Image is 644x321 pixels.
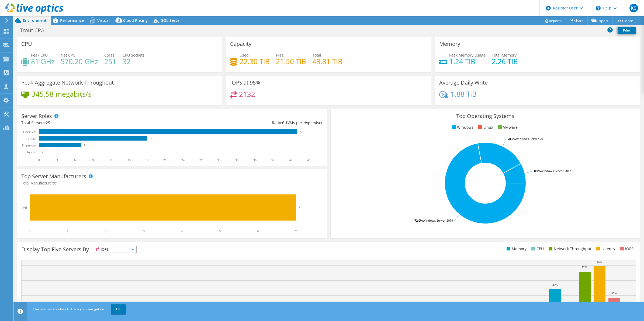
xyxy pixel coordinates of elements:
[105,229,106,233] text: 2
[123,53,144,58] span: CPU Sockets
[541,169,571,173] tspan: Windows Server 2012
[97,18,110,23] span: Virtual
[92,158,94,162] text: 9
[161,18,181,23] span: SQL Server
[547,246,591,252] li: Network Throughput
[611,292,617,295] text: 37%
[276,53,284,58] span: Free
[239,91,255,97] h4: 2132
[414,218,423,222] tspan: 72.0%
[253,158,257,162] text: 36
[25,150,36,154] text: Physical
[619,246,633,252] li: IOPS
[530,246,544,252] li: CPU
[312,58,342,64] h4: 43.81 TiB
[42,151,43,153] text: 0
[335,113,636,119] h3: Top Operating Systems
[497,124,518,130] li: VMware
[477,124,493,130] li: Linux
[439,80,488,86] h3: Average Daily Write
[60,18,84,23] span: Performance
[181,158,185,162] text: 24
[451,124,473,130] li: Windows
[516,137,546,141] tspan: Windows Server 2016
[618,27,636,34] a: Print
[109,158,113,162] text: 12
[123,18,148,23] span: Cloud Pricing
[230,41,251,47] h3: Capacity
[56,158,58,162] text: 3
[21,41,32,47] h3: CPU
[143,229,145,233] text: 3
[150,137,152,140] text: 18
[629,4,638,12] span: KC
[163,158,167,162] text: 21
[566,16,588,25] a: Share
[84,144,85,146] text: 7
[289,158,292,162] text: 42
[596,6,601,11] svg: \n
[21,173,86,179] h3: Top Server Manufacturers
[587,16,612,25] a: Export
[219,229,221,233] text: 5
[22,144,37,147] text: Hypervisor
[61,58,98,64] h4: 570.20 GHz
[217,158,220,162] text: 30
[23,130,37,134] text: Guest VM
[597,261,602,264] text: 79%
[94,246,136,253] span: IOPS
[74,158,76,162] text: 6
[61,53,75,58] span: Net CPU
[276,58,306,64] h4: 21.50 TiB
[33,307,105,311] span: This site uses cookies to track your navigation.
[199,158,203,162] text: 27
[104,58,116,64] h4: 251
[552,283,558,286] text: 48%
[230,80,260,86] h3: IOPS at 95%
[111,304,126,314] a: OK
[181,229,183,233] text: 4
[235,158,238,162] text: 33
[23,18,47,23] span: Environment
[439,41,460,47] h3: Memory
[240,58,270,64] h4: 22.30 TiB
[46,120,50,125] span: 25
[582,266,587,269] text: 72%
[492,53,517,58] span: Total Memory
[451,91,477,97] h4: 1.88 TiB
[21,120,172,126] div: Total Servers:
[172,120,323,126] div: Ratio: VMs per Hypervisor
[534,169,541,173] tspan: 8.0%
[508,137,516,141] tspan: 20.0%
[595,246,615,252] li: Latency
[127,158,131,162] text: 15
[300,130,303,133] text: 43
[505,246,527,252] li: Memory
[29,229,30,233] text: 0
[307,158,310,162] text: 45
[145,158,148,162] text: 18
[56,180,58,186] span: 1
[21,113,52,119] h3: Server Roles
[449,58,486,64] h4: 1.24 TiB
[21,206,27,210] text: Dell
[492,58,518,64] h4: 2.26 TiB
[295,229,297,233] text: 7
[423,218,453,222] tspan: Windows Server 2019
[123,58,144,64] h4: 32
[32,91,91,97] h4: 345.58 megabits/s
[312,53,321,58] span: Total
[21,80,114,86] h3: Peak Aggregate Network Throughput
[67,229,68,233] text: 1
[31,58,54,64] h4: 81 GHz
[31,53,48,58] span: Peak CPU
[299,206,300,209] text: 7
[27,137,37,141] text: Virtual
[240,53,249,58] span: Used
[18,27,53,33] h1: Trout CPA
[612,16,637,25] a: More
[21,180,323,186] h4: Total Manufacturers:
[449,53,486,58] span: Peak Memory Usage
[104,53,115,58] span: Cores
[540,16,566,25] a: Reports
